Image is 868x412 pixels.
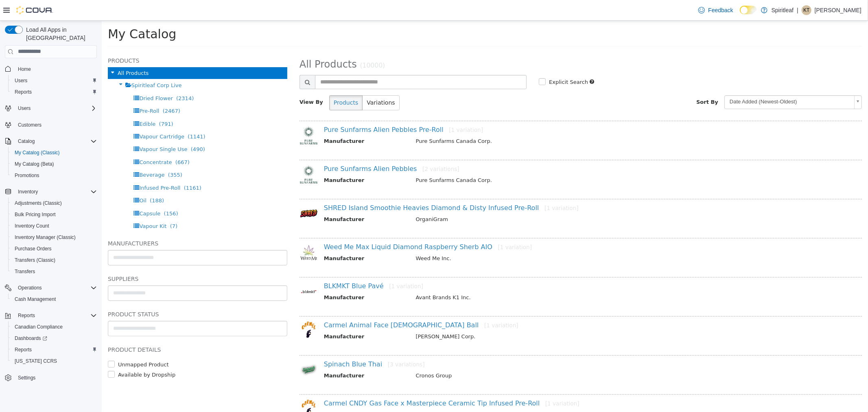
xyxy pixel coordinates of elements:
button: Reports [15,311,38,320]
th: Manufacturer [222,234,308,244]
span: Bulk Pricing Import [15,211,56,218]
a: Inventory Manager (Classic) [11,232,79,242]
th: Manufacturer [222,195,308,205]
a: My Catalog (Classic) [11,148,63,158]
img: 150 [198,340,216,358]
span: Canadian Compliance [11,322,97,332]
a: Carmel CNDY Gas Face x Masterpiece Ceramic Tip Infused Pre-Roll[1 variation] [222,379,478,386]
span: Reports [11,87,97,97]
a: Reports [11,345,35,355]
span: Pre-Roll [37,87,57,93]
span: Catalog [15,136,97,146]
a: Customers [15,120,45,130]
button: [US_STATE] CCRS [8,355,100,367]
th: Manufacturer [222,156,308,166]
label: Available by Dropship [14,350,74,358]
button: Users [15,103,34,113]
span: Bulk Pricing Import [11,210,97,219]
span: Reports [15,89,32,95]
span: Dried Flower [37,75,71,81]
img: 150 [198,105,216,124]
span: (1141) [86,113,103,119]
span: Sort By [595,78,617,84]
span: Promotions [15,172,39,179]
img: 150 [198,379,216,397]
img: 150 [198,223,216,241]
h5: Manufacturers [6,218,186,228]
button: Catalog [2,136,100,147]
a: Home [15,64,34,74]
a: SHRED Island Smoothie Heavies Diamond & Disty Infused Pre-Roll[1 variation] [222,183,477,191]
span: (1161) [82,164,100,170]
span: Inventory Manager (Classic) [11,232,97,242]
span: Operations [15,283,97,293]
a: BLKMKT Blue Pavé[1 variation] [222,261,321,269]
span: Vapour Single Use [37,125,85,131]
span: Dashboards [15,335,47,342]
span: [US_STATE] CCRS [15,358,57,364]
a: Users [11,76,31,85]
span: Customers [18,122,42,128]
a: Transfers [11,267,38,276]
span: Transfers (Classic) [11,255,97,265]
button: Cash Management [8,294,100,305]
span: My Catalog (Beta) [15,161,54,167]
label: Unmapped Product [14,340,67,348]
button: Reports [8,86,100,98]
span: Beverage [37,151,63,157]
span: Spiritleaf Corp Live [30,61,80,68]
button: Inventory [15,187,41,197]
span: Operations [18,285,42,291]
td: Weed Me Inc. [308,234,737,244]
span: Home [18,66,31,72]
a: Spinach Blue Thai[3 variations] [222,340,323,347]
span: Vapour Kit [37,202,65,208]
td: Avant Brands K1 Inc. [308,273,737,283]
button: Inventory [2,186,100,197]
button: Promotions [8,170,100,181]
a: Dashboards [11,333,50,343]
span: My Catalog (Beta) [11,159,97,169]
td: Cronos Group [308,351,737,361]
a: Date Added (Newest-Oldest) [623,75,760,88]
a: Purchase Orders [11,244,55,254]
button: Settings [2,372,100,384]
label: Explicit Search [445,57,486,66]
small: [1 variation] [383,301,417,308]
span: Purchase Orders [11,244,97,254]
span: Settings [15,373,97,383]
button: Products [227,75,261,90]
span: (791) [57,100,72,106]
span: Customers [15,120,97,130]
a: Settings [15,373,39,383]
button: Users [2,103,100,114]
span: Users [11,76,97,85]
img: 150 [198,145,216,163]
span: Dashboards [11,333,97,343]
span: Users [18,105,31,112]
span: KT [803,5,809,15]
small: [3 variations] [286,340,323,347]
h5: Products [6,35,186,45]
p: | [797,5,798,15]
button: Reports [2,310,100,321]
a: Reports [11,87,35,97]
span: Users [15,103,97,113]
span: Reports [18,312,35,319]
button: My Catalog (Beta) [8,158,100,170]
button: Canadian Compliance [8,321,100,333]
span: Catalog [18,138,35,145]
span: Inventory Count [15,223,49,229]
img: 150 [198,301,216,319]
span: Reports [15,346,32,353]
a: Adjustments (Classic) [11,198,65,208]
h5: Product Status [6,289,186,298]
button: Operations [15,283,45,293]
span: Adjustments (Classic) [15,200,62,206]
small: [1 variation] [287,262,321,269]
span: Infused Pre-Roll [37,164,79,170]
small: [1 variation] [396,223,430,230]
small: (10000) [258,41,283,48]
h5: Suppliers [6,253,186,263]
img: 150 [198,262,216,280]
